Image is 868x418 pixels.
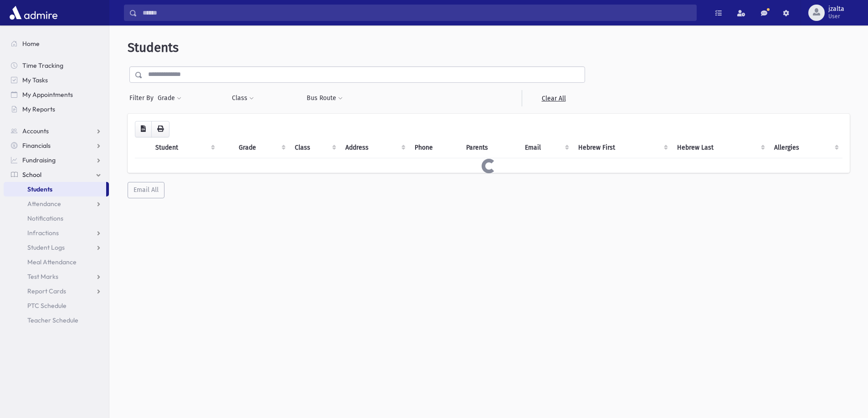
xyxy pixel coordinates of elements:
span: Test Marks [27,272,58,281]
a: School [4,167,109,182]
a: Clear All [522,90,585,106]
span: Notifications [27,214,63,222]
span: Fundraising [22,156,56,164]
span: Time Tracking [22,61,63,70]
button: Class [231,90,254,106]
a: Time Tracking [4,58,109,73]
span: Financials [22,141,51,150]
span: Students [128,40,179,55]
th: Parents [461,137,519,158]
a: Meal Attendance [4,255,109,269]
button: CSV [135,121,152,137]
span: Home [22,40,40,48]
a: Accounts [4,124,109,138]
span: School [22,171,41,179]
a: Students [4,182,106,196]
span: Report Cards [27,287,66,295]
button: Bus Route [306,90,343,106]
span: Attendance [27,200,61,208]
a: Attendance [4,196,109,211]
th: Hebrew Last [672,137,769,158]
th: Class [289,137,340,158]
span: My Reports [22,105,55,113]
span: Infractions [27,229,59,237]
th: Phone [409,137,461,158]
a: Report Cards [4,284,109,298]
a: Infractions [4,226,109,240]
a: Teacher Schedule [4,313,109,327]
span: Filter By [129,93,157,103]
button: Grade [157,90,182,106]
th: Email [519,137,573,158]
input: Search [137,5,696,21]
th: Address [340,137,409,158]
a: My Tasks [4,73,109,87]
img: AdmirePro [7,4,60,22]
th: Hebrew First [573,137,671,158]
span: User [828,13,844,20]
span: PTC Schedule [27,302,67,310]
a: Financials [4,138,109,153]
th: Allergies [769,137,842,158]
a: Notifications [4,211,109,226]
span: Students [27,185,52,193]
th: Student [150,137,219,158]
span: My Tasks [22,76,48,84]
span: Teacher Schedule [27,316,78,324]
span: My Appointments [22,91,73,99]
a: Fundraising [4,153,109,167]
th: Grade [233,137,289,158]
span: Accounts [22,127,49,135]
a: PTC Schedule [4,298,109,313]
span: Student Logs [27,243,65,252]
button: Email All [128,182,164,198]
span: Meal Attendance [27,258,77,266]
a: Home [4,36,109,51]
a: My Reports [4,102,109,116]
a: My Appointments [4,87,109,102]
button: Print [151,121,169,137]
a: Test Marks [4,269,109,284]
span: jzalta [828,5,844,13]
a: Student Logs [4,240,109,255]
